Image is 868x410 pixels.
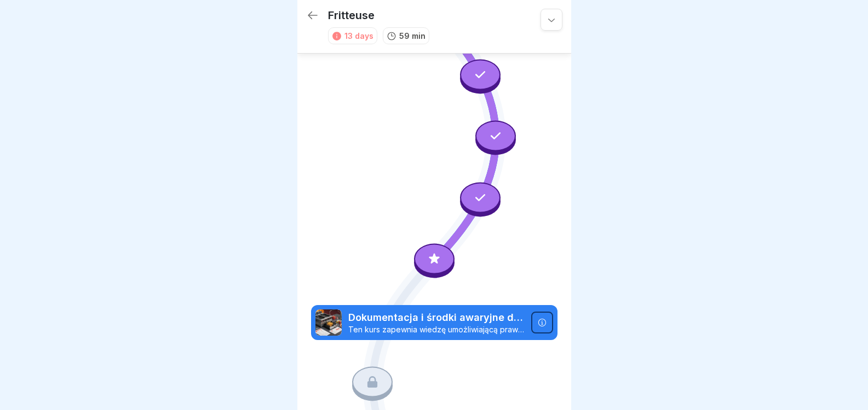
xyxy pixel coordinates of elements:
p: Ten kurs zapewnia wiedzę umożliwiającą prawidłowe dokumentowanie monitorowania frytownic i skutec... [348,325,525,335]
p: 59 min [399,30,426,42]
img: t30obnioake0y3p0okzoia1o.png [315,309,342,336]
p: Fritteuse [328,9,375,22]
div: 13 days [344,30,373,42]
p: Dokumentacja i środki awaryjne dla frytownic [348,311,525,325]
